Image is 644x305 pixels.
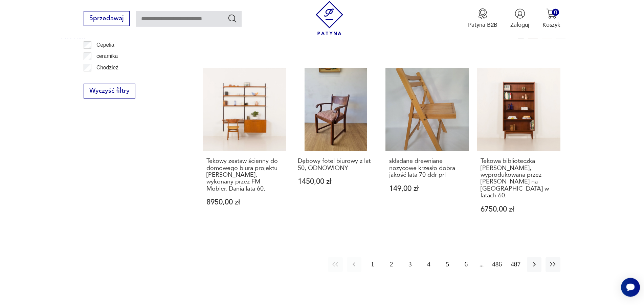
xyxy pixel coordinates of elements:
[421,257,436,272] button: 4
[385,68,469,229] a: składane drewniane nożycowe krzesło dobra jakość lata 70 ddr prlskładane drewniane nożycowe krzes...
[389,185,465,192] p: 149,00 zł
[96,63,118,72] p: Chodzież
[365,257,380,272] button: 1
[384,257,399,272] button: 2
[227,14,237,23] button: Szukaj
[298,158,374,172] h3: Dębowy fotel biurowy z lat 50, ODNOWIONY
[312,1,347,35] img: Patyna - sklep z meblami i dekoracjami vintage
[389,32,465,39] p: 5893,00 zł
[203,68,286,229] a: Tekowy zestaw ścienny do domowego biura projektu Kaia Kristiansena, wykonany przez FM Mobler, Dan...
[468,8,497,29] a: Ikona medaluPatyna B2B
[515,8,525,19] img: Ikonka użytkownika
[510,8,529,29] button: Zaloguj
[552,9,559,16] div: 0
[508,257,523,272] button: 487
[403,257,417,272] button: 3
[510,21,529,29] p: Zaloguj
[542,21,560,29] p: Koszyk
[84,16,129,22] a: Sprzedawaj
[84,84,135,99] button: Wyczyść filtry
[298,178,374,185] p: 1450,00 zł
[477,68,560,229] a: Tekowa biblioteczka Johannesa Sortha, wyprodukowana przez Nexo Møbelfabrik na Bornholmie w latach...
[468,21,497,29] p: Patyna B2B
[96,41,114,49] p: Cepelia
[206,199,283,206] p: 8950,00 zł
[468,8,497,29] button: Patyna B2B
[490,257,504,272] button: 486
[481,206,557,213] p: 6750,00 zł
[389,158,465,178] h3: składane drewniane nożycowe krzesło dobra jakość lata 70 ddr prl
[96,52,118,61] p: ceramika
[546,8,557,19] img: Ikona koszyka
[96,74,117,83] p: Ćmielów
[621,278,640,297] iframe: Smartsupp widget button
[542,8,560,29] button: 0Koszyk
[294,68,377,229] a: Dębowy fotel biurowy z lat 50, ODNOWIONYDębowy fotel biurowy z lat 50, ODNOWIONY1450,00 zł
[459,257,473,272] button: 6
[481,158,557,199] h3: Tekowa biblioteczka [PERSON_NAME], wyprodukowana przez [PERSON_NAME] na [GEOGRAPHIC_DATA] w latac...
[440,257,455,272] button: 5
[478,8,488,19] img: Ikona medalu
[84,11,129,26] button: Sprzedawaj
[206,158,283,192] h3: Tekowy zestaw ścienny do domowego biura projektu [PERSON_NAME], wykonany przez FM Mobler, Dania l...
